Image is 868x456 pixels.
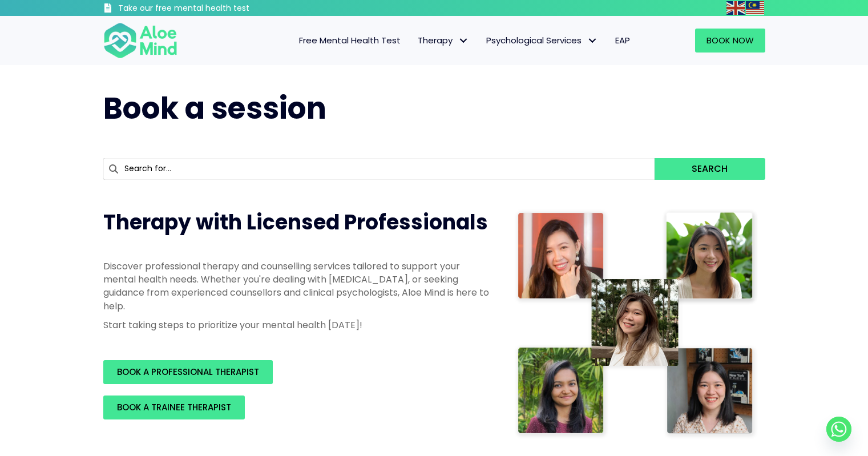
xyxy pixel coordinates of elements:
[117,366,259,378] span: BOOK A PROFESSIONAL THERAPIST
[607,29,639,53] a: EAP
[706,34,754,46] span: Book Now
[103,3,310,16] a: Take our free mental health test
[746,1,764,15] img: ms
[290,29,409,53] a: Free Mental Health Test
[514,208,758,440] img: Therapist collage
[103,22,177,59] img: Aloe mind Logo
[299,34,401,46] span: Free Mental Health Test
[826,417,851,442] a: Whatsapp
[103,260,491,313] p: Discover professional therapy and counselling services tailored to support your mental health nee...
[103,158,655,180] input: Search for...
[192,29,639,53] nav: Menu
[746,1,765,14] a: Malay
[584,33,601,49] span: Psychological Services: submenu
[486,34,598,46] span: Psychological Services
[726,1,745,15] img: en
[103,87,326,129] span: Book a session
[409,29,478,53] a: TherapyTherapy: submenu
[103,318,491,332] p: Start taking steps to prioritize your mental health [DATE]!
[615,34,630,46] span: EAP
[695,29,765,53] a: Book Now
[103,360,273,384] a: BOOK A PROFESSIONAL THERAPIST
[103,396,245,419] a: BOOK A TRAINEE THERAPIST
[117,401,231,413] span: BOOK A TRAINEE THERAPIST
[418,34,469,46] span: Therapy
[103,208,488,237] span: Therapy with Licensed Professionals
[118,3,310,14] h3: Take our free mental health test
[455,33,472,49] span: Therapy: submenu
[478,29,607,53] a: Psychological ServicesPsychological Services: submenu
[655,158,765,180] button: Search
[726,1,746,14] a: English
